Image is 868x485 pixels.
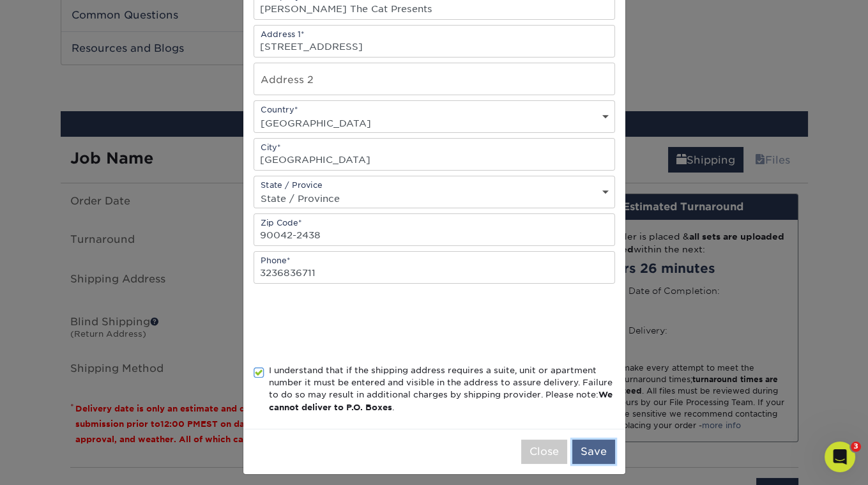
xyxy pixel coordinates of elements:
[825,442,855,472] iframe: Intercom live chat
[269,364,615,414] div: I understand that if the shipping address requires a suite, unit or apartment number it must be e...
[269,390,613,412] b: We cannot deliver to P.O. Boxes
[521,440,567,464] button: Close
[254,299,448,349] iframe: reCAPTCHA
[572,440,615,464] button: Save
[851,442,861,452] span: 3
